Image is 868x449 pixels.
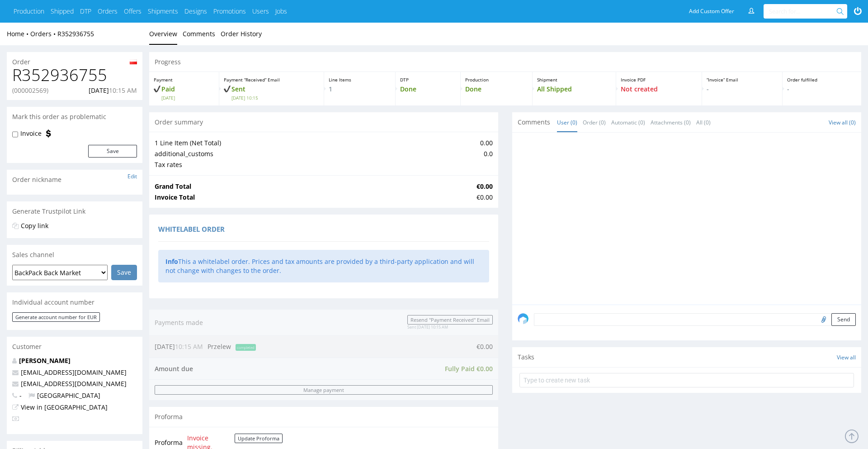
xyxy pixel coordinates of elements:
div: Proforma [149,407,498,427]
p: Done [465,85,528,94]
a: Comments [183,23,215,45]
p: Payment “Received” Email [224,76,319,83]
p: “Invoice” Email [707,76,778,83]
a: [EMAIL_ADDRESS][DOMAIN_NAME] [21,379,127,388]
a: Automatic (0) [611,113,645,132]
div: Order [7,52,142,67]
a: Jobs [275,7,287,16]
img: pl-34f6a1822d880608e7124d2ea0e3da4cd9b3a3b3b7d18171b61031cedbe6e72f.png [130,59,137,64]
a: Shipped [51,7,74,16]
strong: €0.00 [476,182,493,191]
td: Tax rates [155,159,478,170]
div: Sales channel [7,245,142,265]
span: [DATE] 10:15 [231,95,319,101]
td: 0.0 [478,148,493,159]
td: 0.00 [478,138,493,148]
a: [EMAIL_ADDRESS][DOMAIN_NAME] [21,368,127,377]
img: share_image_120x120.png [518,313,528,324]
p: Paid [154,85,214,101]
a: Home [7,29,30,38]
div: €0.00 [476,193,493,202]
a: Order (0) [583,113,606,132]
p: Shipment [537,76,611,83]
p: All Shipped [537,85,611,94]
div: Order nickname [7,170,142,190]
p: - [707,85,778,94]
p: [DATE] [89,86,137,95]
span: [GEOGRAPHIC_DATA] [28,391,100,400]
a: All (0) [696,113,711,132]
a: Shipments [148,7,178,16]
a: Promotions [213,7,246,16]
div: Individual account number [7,292,142,312]
a: Add Custom Offer [684,4,739,19]
a: Attachments (0) [651,113,691,132]
span: Tasks [518,353,534,362]
p: Invoice PDF [621,76,697,83]
button: Save [88,145,137,158]
a: User (0) [557,113,577,132]
p: Done [400,85,456,94]
span: [DATE] [161,95,214,101]
strong: Info [165,257,178,266]
a: Orders [30,29,57,38]
strong: Grand Total [155,182,191,191]
span: Whitelabel order [158,224,225,234]
p: 1 [329,85,391,94]
button: Send [831,313,856,326]
a: DTP [80,7,91,16]
a: View all [837,353,856,361]
td: 1 Line Item (Net Total) [155,138,478,148]
div: Progress [149,52,861,72]
a: View in [GEOGRAPHIC_DATA] [21,403,108,411]
input: Type to create new task [519,373,854,387]
h1: R352936755 [12,66,137,84]
a: Edit [127,172,137,180]
p: (000002569) [12,86,48,95]
div: Mark this order as problematic [7,107,142,127]
p: Line Items [329,76,391,83]
button: Generate account number for EUR [12,312,100,322]
a: Users [252,7,269,16]
div: Generate Trustpilot Link [7,201,142,221]
label: Invoice [20,129,42,138]
p: Order fulfilled [787,76,857,83]
p: Production [465,76,528,83]
a: Overview [149,23,177,45]
a: Orders [98,7,118,16]
div: This a whitelabel order. Prices and tax amounts are provided by a third-party application and wil... [158,250,489,282]
input: Save [111,265,137,280]
p: - [787,85,857,94]
td: additional_customs [155,148,478,159]
a: Designs [184,7,207,16]
a: Order History [221,23,262,45]
a: View all (0) [829,119,856,126]
p: Sent [224,85,319,101]
p: Not created [621,85,697,94]
button: Update Proforma [235,434,283,443]
a: R352936755 [57,29,94,38]
div: Customer [7,337,142,357]
div: Order summary [149,112,498,132]
a: Production [14,7,44,16]
input: Search for... [769,4,838,19]
img: icon-invoice-flag.svg [44,129,53,138]
a: Offers [124,7,142,16]
a: [PERSON_NAME] [19,356,71,365]
p: Payment [154,76,214,83]
p: DTP [400,76,456,83]
strong: Invoice Total [155,193,195,201]
span: 10:15 AM [109,86,137,95]
span: - [12,391,22,400]
span: Comments [518,118,550,127]
a: Copy link [21,221,48,230]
